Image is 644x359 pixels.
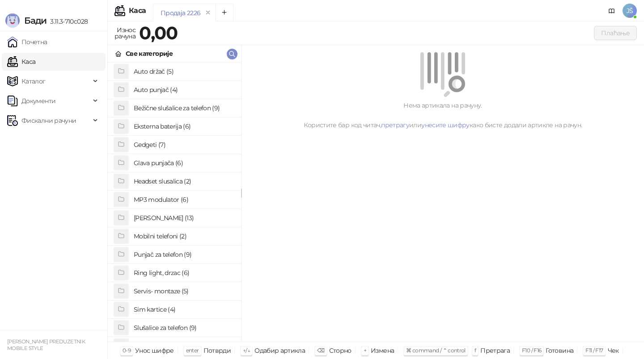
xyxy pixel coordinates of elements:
span: F11 / F17 [585,347,603,354]
span: + [364,347,366,354]
div: grid [108,63,241,342]
a: Каса [7,53,35,71]
span: Документи [21,92,55,110]
h4: Auto punjač (4) [134,83,234,97]
div: Сторно [329,345,352,356]
h4: Bežične slušalice za telefon (9) [134,101,234,115]
div: Одабир артикла [254,345,305,356]
div: Све категорије [126,49,173,58]
span: JŠ [623,4,637,18]
button: Плаћање [594,26,637,40]
div: Потврди [203,345,231,356]
span: 0-9 [123,347,131,354]
a: претрагу [381,121,409,129]
h4: Mobilni telefoni (2) [134,229,234,243]
span: ↑/↓ [243,347,250,354]
h4: Servis- montaze (5) [134,284,234,298]
div: Измена [371,345,394,356]
span: ⌘ command / ⌃ control [406,347,466,354]
h4: Eksterna baterija (6) [134,119,234,134]
div: Унос шифре [135,345,174,356]
a: унесите шифру [421,121,470,129]
div: Износ рачуна [113,24,137,42]
a: Документација [605,4,619,18]
h4: Headset slusalica (2) [134,174,234,188]
span: Бади [24,15,47,26]
h4: Auto držač (5) [134,64,234,79]
img: Logo [5,13,20,28]
button: remove [202,9,214,17]
small: [PERSON_NAME] PREDUZETNIK MOBILE STYLE [7,338,85,351]
div: Каса [129,7,146,14]
div: Нема артикала на рачуну. Користите бар код читач, или како бисте додали артикле на рачун. [252,100,633,130]
h4: MP3 modulator (6) [134,192,234,207]
span: ⌫ [317,347,324,354]
span: f [475,347,476,354]
h4: Glava punjača (6) [134,156,234,170]
span: enter [186,347,199,354]
h4: Slušalice za telefon (9) [134,321,234,335]
span: Каталог [21,72,46,90]
div: Претрага [480,345,510,356]
div: Продаја 2226 [161,8,200,18]
span: 3.11.3-710c028 [47,17,88,25]
strong: 0,00 [139,22,178,44]
h4: Ring light, drzac (6) [134,266,234,280]
div: Чек [608,345,619,356]
h4: Staklo za telefon (7) [134,339,234,353]
span: Фискални рачуни [21,112,76,129]
div: Готовина [546,345,573,356]
button: Add tab [216,4,233,21]
a: Почетна [7,33,47,51]
h4: [PERSON_NAME] (13) [134,211,234,225]
h4: Sim kartice (4) [134,302,234,317]
h4: Gedgeti (7) [134,138,234,152]
h4: Punjač za telefon (9) [134,247,234,262]
span: F10 / F16 [522,347,541,354]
